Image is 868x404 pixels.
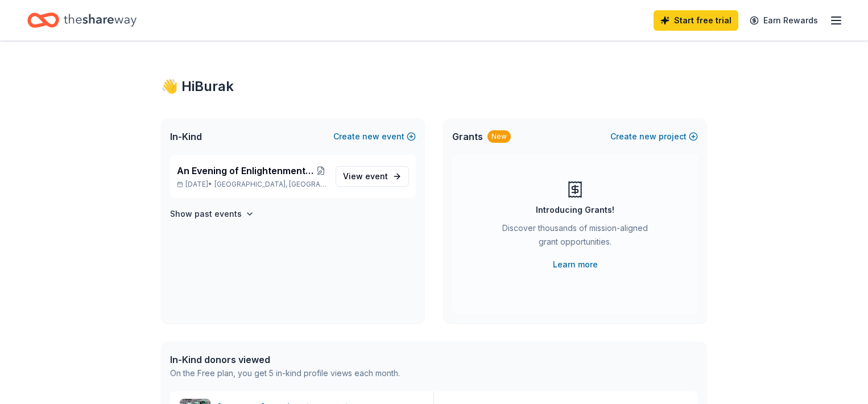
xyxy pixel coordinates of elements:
[336,166,409,187] a: View event
[177,180,326,189] p: [DATE] •
[333,130,416,143] button: Createnewevent
[170,366,400,380] div: On the Free plan, you get 5 in-kind profile views each month.
[362,130,379,143] span: new
[214,180,326,189] span: [GEOGRAPHIC_DATA], [GEOGRAPHIC_DATA]
[170,353,400,366] div: In-Kind donors viewed
[365,171,388,181] span: event
[654,10,738,31] a: Start free trial
[536,203,614,217] div: Introducing Grants!
[343,170,388,183] span: View
[170,130,202,143] span: In-Kind
[452,130,483,143] span: Grants
[610,130,698,143] button: Createnewproject
[743,10,825,31] a: Earn Rewards
[170,207,242,221] h4: Show past events
[553,258,598,271] a: Learn more
[487,130,511,143] div: New
[177,164,315,178] span: An Evening of Enlightenment with [PERSON_NAME] the Medium
[498,221,652,253] div: Discover thousands of mission-aligned grant opportunities.
[161,77,707,96] div: 👋 Hi Burak
[170,207,254,221] button: Show past events
[639,130,656,143] span: new
[27,7,137,34] a: Home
